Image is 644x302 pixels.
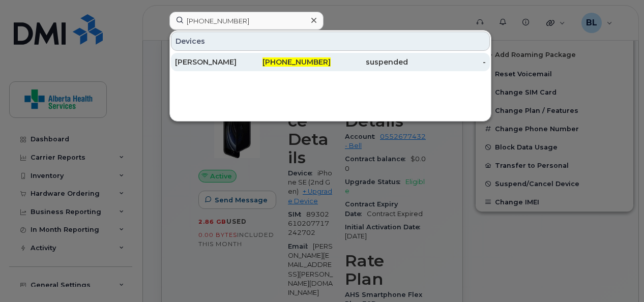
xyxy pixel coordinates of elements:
[171,53,490,71] a: [PERSON_NAME][PHONE_NUMBER]suspended-
[175,57,253,67] div: [PERSON_NAME]
[408,57,486,67] div: -
[331,57,408,67] div: suspended
[262,57,331,67] span: [PHONE_NUMBER]
[171,32,490,51] div: Devices
[169,12,324,30] input: Find something...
